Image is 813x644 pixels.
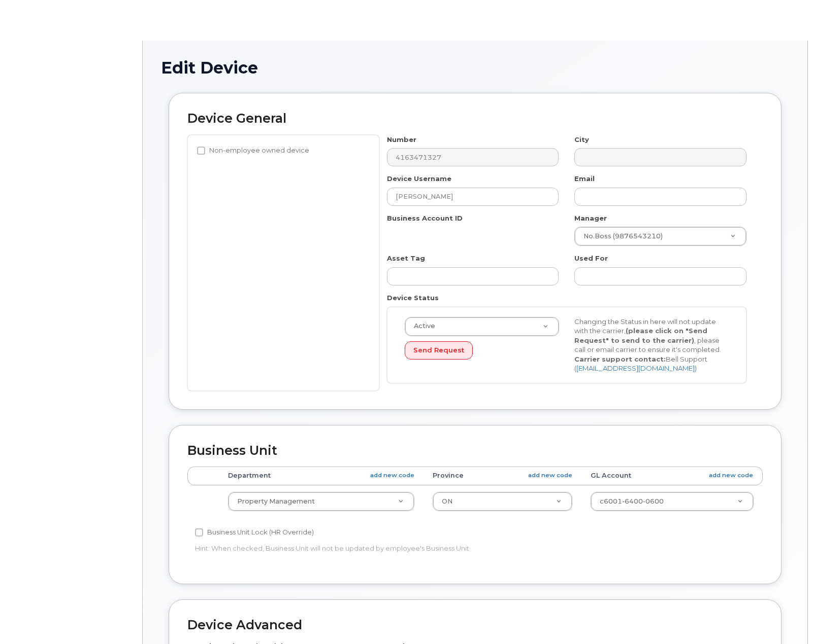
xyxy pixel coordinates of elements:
[433,492,571,511] a: ON
[408,321,435,331] span: Active
[574,135,589,145] label: City
[195,544,563,553] p: Hint: When checked, Business Unit will not be updated by employee's Business Unit
[574,254,608,263] label: Used For
[197,145,309,157] label: Non-employee owned device
[387,135,416,145] label: Number
[574,327,707,344] strong: (please click on "Send Request" to send to the carrier)
[187,444,763,458] h2: Business Unit
[187,112,763,126] h2: Device General
[577,232,663,241] span: No.Boss (9876543210)
[709,471,753,480] a: add new code
[591,492,753,511] a: c6001-6400-0600
[574,355,666,363] strong: Carrier support contact:
[229,492,414,511] a: Property Management
[237,497,315,505] span: Property Management
[442,497,452,505] span: ON
[567,317,736,373] div: Changing the Status in here will not update with the carrier, , please call or email carrier to e...
[528,471,572,480] a: add new code
[574,213,607,223] label: Manager
[387,254,425,263] label: Asset Tag
[574,174,595,184] label: Email
[405,341,473,360] button: Send Request
[600,497,664,505] span: c6001-6400-0600
[370,471,414,480] a: add new code
[387,293,439,303] label: Device Status
[387,174,451,184] label: Device Username
[387,213,463,223] label: Business Account ID
[187,618,763,632] h2: Device Advanced
[195,526,314,539] label: Business Unit Lock (HR Override)
[195,528,203,536] input: Business Unit Lock (HR Override)
[576,364,695,372] a: [EMAIL_ADDRESS][DOMAIN_NAME]
[161,59,789,77] h1: Edit Device
[575,227,746,245] a: No.Boss (9876543210)
[581,467,763,485] th: GL Account
[405,317,559,336] a: Active
[197,147,205,155] input: Non-employee owned device
[424,467,581,485] th: Province
[219,467,424,485] th: Department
